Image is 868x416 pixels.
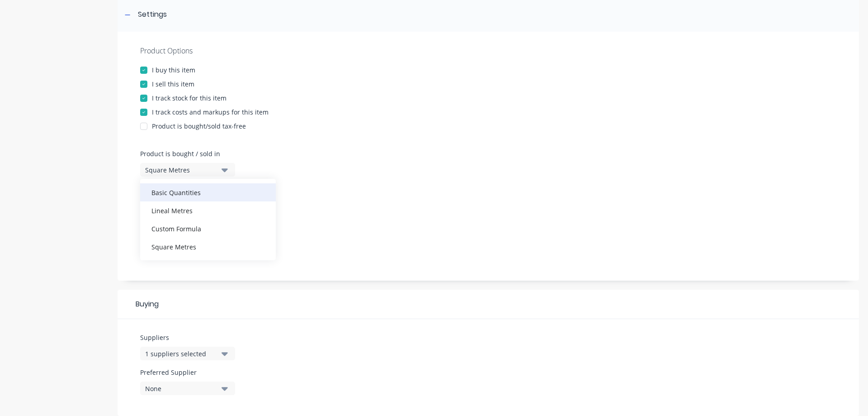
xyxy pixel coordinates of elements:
[140,382,235,395] button: None
[118,290,859,319] div: Buying
[140,183,276,201] div: Basic Quantities
[145,349,217,359] div: 1 suppliers selected
[140,201,276,220] div: Lineal Metres
[152,65,195,75] div: I buy this item
[152,107,269,117] div: I track costs and markups for this item
[140,45,836,56] div: Product Options
[140,333,235,342] label: Suppliers
[145,384,217,393] div: None
[140,368,235,377] label: Preferred Supplier
[138,9,167,20] div: Settings
[140,238,276,256] div: Square Metres
[152,79,194,89] div: I sell this item
[145,165,217,175] div: Square Metres
[152,121,246,131] div: Product is bought/sold tax-free
[140,347,235,360] button: 1 suppliers selected
[140,149,231,158] label: Product is bought / sold in
[152,93,226,103] div: I track stock for this item
[140,163,235,177] button: Square Metres
[140,220,276,238] div: Custom Formula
